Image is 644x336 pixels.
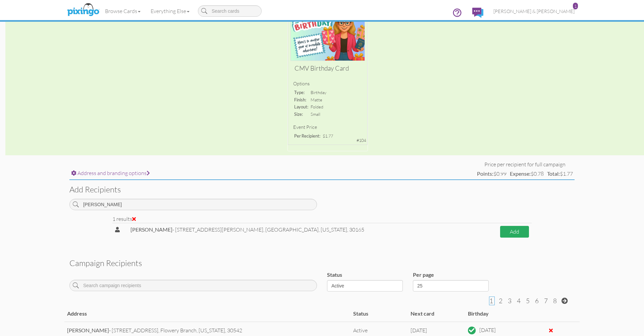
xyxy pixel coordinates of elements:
span: 8 [553,297,557,305]
div: [DATE] [478,325,496,334]
button: Add [500,226,529,238]
span: [PERSON_NAME] & [PERSON_NAME] [493,8,575,14]
span: 2 [499,297,502,305]
strong: Points: [477,170,493,177]
a: Browse Cards [100,3,146,19]
a: Everything Else [146,3,195,19]
span: - [67,327,111,334]
input: Search cards [198,5,262,17]
span: Flowery Branch, [160,327,242,334]
label: Status [327,271,342,279]
label: Per page [413,271,434,279]
h3: Add recipients [69,185,575,194]
strong: [PERSON_NAME] [67,327,109,333]
span: [STREET_ADDRESS][PERSON_NAME], [175,226,264,233]
strong: Expense: [510,170,531,177]
span: [GEOGRAPHIC_DATA], [265,226,364,233]
span: [STREET_ADDRESS], [112,327,159,334]
span: [US_STATE], [199,327,226,334]
input: Search contact and group names [69,199,317,210]
span: 6 [535,297,539,305]
strong: Total: [547,170,560,177]
td: $1.77 [545,168,575,179]
div: 1 [573,3,578,9]
div: 1 results [112,215,532,223]
input: Search campaign recipients [69,280,317,291]
td: Birthday [465,306,523,322]
span: 5 [526,297,530,305]
span: [US_STATE], [321,226,348,233]
img: comments.svg [472,8,483,18]
span: 4 [517,297,521,305]
td: $0.78 [508,168,545,179]
img: pixingo logo [65,2,101,18]
td: Address [64,306,351,322]
span: Address and branding options [77,170,150,176]
td: Status [351,306,408,322]
div: Active [353,327,405,334]
h3: Campaign recipients [69,259,575,267]
td: $0.99 [475,168,508,179]
span: 30542 [227,327,242,334]
span: 30165 [349,226,364,233]
td: Next card [408,306,465,322]
a: [PERSON_NAME] & [PERSON_NAME] 1 [488,3,580,20]
span: [DATE] [411,327,427,334]
span: 7 [544,297,548,305]
td: Price per recipient for full campaign [475,161,575,168]
span: 1 [489,297,493,305]
span: 3 [508,297,512,305]
strong: [PERSON_NAME] [130,226,172,233]
span: - [130,226,174,233]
